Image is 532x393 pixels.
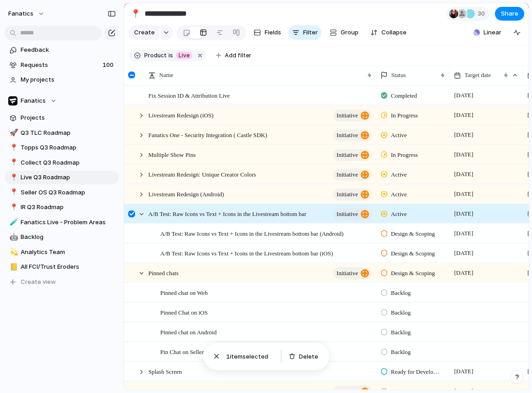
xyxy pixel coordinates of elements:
a: 📍Topps Q3 Roadmap [5,141,119,155]
div: 💫 [10,247,16,257]
span: initiative [337,267,358,280]
span: fanatics [8,9,33,18]
span: [DATE] [452,110,476,121]
span: Fanatics Live - Problem Areas [21,218,116,227]
span: Collect Q3 Roadmap [21,158,116,167]
span: Status [391,71,406,80]
span: Pinned chat on Android [160,327,217,337]
span: Add filter [225,51,251,60]
span: Target date [465,71,491,80]
span: 30 [478,9,488,18]
div: 📍 [130,7,141,20]
span: 100 [103,61,115,70]
a: 📍Collect Q3 Roadmap [5,156,119,170]
div: 📍 [10,157,16,168]
button: 🧪 [8,218,17,227]
span: Design & Scoping [391,249,435,258]
button: initiative [333,129,371,141]
span: [DATE] [452,129,476,140]
span: Livestream Redesign: Unique Creator Colors [148,169,256,179]
span: Create [134,28,155,37]
span: A/B Test: Raw Icons vs Text + Icons in the Livestream bottom bar (iOS) [160,248,333,258]
span: Group [341,28,358,37]
span: Livestream Redesign (Android) [148,188,224,199]
span: Backlog [391,288,411,298]
button: Share [495,7,524,21]
span: initiative [337,149,358,161]
span: Share [501,9,518,18]
span: Design & Scoping [391,269,435,278]
div: 📒 [10,262,16,272]
div: 📍 [10,187,16,198]
span: Pin Chat on Seller OS [160,346,213,357]
span: Backlog [391,328,411,337]
span: Pinned Chat on iOS [160,307,208,317]
button: 📍 [8,173,17,182]
button: initiative [333,149,371,161]
span: In Progress [391,150,418,160]
span: is [168,51,173,60]
span: initiative [337,188,358,201]
span: initiative [337,168,358,181]
button: initiative [333,208,371,220]
span: Fix Session ID & Attribution Live [148,90,230,100]
span: Livestream Redesign (iOS) [148,110,213,120]
span: Live Q3 Roadmap [21,173,116,182]
span: item selected [226,352,273,361]
span: Q3 TLC Roadmap [21,128,116,138]
button: 🚀 [8,128,17,138]
span: Backlog [21,232,116,242]
div: 📍 [10,172,16,183]
button: initiative [333,188,371,200]
span: Design & Scoping [391,229,435,238]
a: 💫Analytics Team [5,245,119,259]
span: Analytics Team [21,248,116,257]
span: Delete [299,352,318,361]
span: initiative [337,208,358,221]
span: initiative [337,129,358,142]
span: Splash Screen [148,366,182,376]
button: 🤖 [8,232,17,242]
button: Delete [285,350,322,363]
span: Product [144,51,167,60]
a: 🤖Backlog [5,230,119,244]
button: Linear [470,26,505,39]
span: [DATE] [452,169,476,180]
button: Group [325,25,363,40]
span: Fanatics One - Security Integration ( Castle SDK) [148,129,267,140]
span: Requests [21,61,100,70]
button: 📍 [128,6,143,21]
button: fanatics [4,6,49,21]
span: Backlog [391,308,411,317]
button: initiative [333,169,371,181]
div: 🤖 [10,232,16,243]
span: Active [391,210,407,219]
button: 💫 [8,248,17,257]
span: Filter [303,28,318,37]
button: 📍 [8,203,17,212]
span: Backlog [391,348,411,357]
a: 📍Seller OS Q3 Roadmap [5,186,119,199]
button: Filter [288,25,321,40]
a: 🧪Fanatics Live - Problem Areas [5,216,119,229]
button: 📍 [8,158,17,167]
a: Feedback [5,43,119,57]
a: 📒All FCI/Trust Eroders [5,260,119,274]
span: Fanatics [21,96,46,105]
span: Active [391,131,407,140]
button: Collapse [367,25,410,40]
a: 🚀Q3 TLC Roadmap [5,126,119,140]
span: IR Q3 Roadmap [21,203,116,212]
button: initiative [333,110,371,122]
div: 📍IR Q3 Roadmap [5,200,119,214]
span: Completed [391,91,417,100]
span: Projects [21,113,116,122]
span: Pinned chats [148,267,179,278]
